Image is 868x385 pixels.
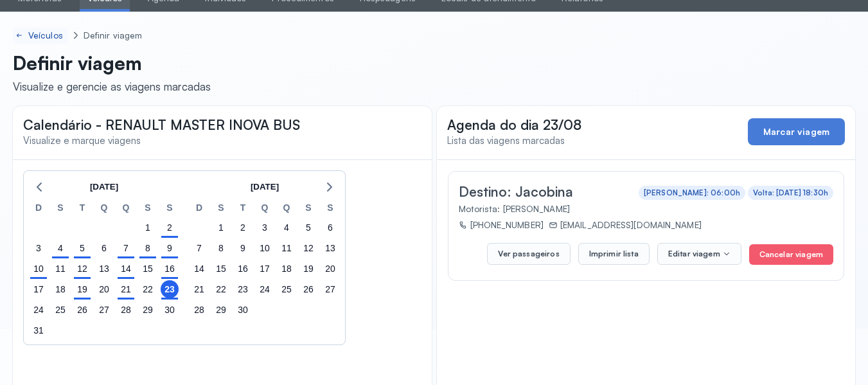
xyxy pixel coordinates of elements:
[278,260,296,278] div: quinta-feira, 18 de set. de 2025
[139,260,157,278] div: sexta-feira, 15 de ago. de 2025
[161,260,179,278] div: sábado, 16 de ago. de 2025
[161,239,179,257] div: sábado, 9 de ago. de 2025
[212,260,230,278] div: segunda-feira, 15 de set. de 2025
[319,201,341,217] div: S
[117,260,135,278] div: quinta-feira, 14 de ago. de 2025
[578,243,650,265] button: Imprimir lista
[234,301,252,319] div: terça-feira, 30 de set. de 2025
[234,260,252,278] div: terça-feira, 16 de set. de 2025
[234,280,252,298] div: terça-feira, 23 de set. de 2025
[232,201,254,217] div: T
[161,280,179,298] div: sábado, 23 de ago. de 2025
[245,177,284,197] button: [DATE]
[161,301,179,319] div: sábado, 30 de ago. de 2025
[256,260,274,278] div: quarta-feira, 17 de set. de 2025
[117,239,135,257] div: quinta-feira, 7 de ago. de 2025
[299,260,317,278] div: sexta-feira, 19 de set. de 2025
[278,219,296,237] div: quinta-feira, 4 de set. de 2025
[73,301,91,319] div: terça-feira, 26 de ago. de 2025
[73,260,91,278] div: terça-feira, 12 de ago. de 2025
[256,219,274,237] div: quarta-feira, 3 de set. de 2025
[28,30,66,41] div: Veículos
[30,321,48,339] div: domingo, 31 de ago. de 2025
[115,201,137,217] div: Q
[668,249,720,259] span: Editar viagem
[549,219,702,230] div: [EMAIL_ADDRESS][DOMAIN_NAME]
[81,28,145,44] a: Definir viagem
[137,201,159,217] div: S
[73,280,91,298] div: terça-feira, 19 de ago. de 2025
[459,219,544,230] div: [PHONE_NUMBER]
[234,239,252,257] div: terça-feira, 9 de set. de 2025
[190,301,208,319] div: domingo, 28 de set. de 2025
[251,177,279,197] span: [DATE]
[212,239,230,257] div: segunda-feira, 8 de set. de 2025
[13,28,68,44] a: Veículos
[139,239,157,257] div: sexta-feira, 8 de ago. de 2025
[212,301,230,319] div: segunda-feira, 29 de set. de 2025
[30,260,48,278] div: domingo, 10 de ago. de 2025
[117,301,135,319] div: quinta-feira, 28 de ago. de 2025
[276,201,297,217] div: Q
[30,239,48,257] div: domingo, 3 de ago. de 2025
[278,239,296,257] div: quinta-feira, 11 de set. de 2025
[188,201,210,217] div: D
[447,116,581,133] span: Agenda do dia 23/08
[748,118,845,145] button: Marcar viagem
[487,243,570,265] button: Ver passageiros
[95,280,113,298] div: quarta-feira, 20 de ago. de 2025
[95,239,113,257] div: quarta-feira, 6 de ago. de 2025
[51,239,69,257] div: segunda-feira, 4 de ago. de 2025
[30,280,48,298] div: domingo, 17 de ago. de 2025
[459,183,573,200] span: Destino: Jacobina
[234,219,252,237] div: terça-feira, 2 de set. de 2025
[23,116,300,133] span: Calendário - RENAULT MASTER INOVA BUS
[753,188,828,197] div: Volta: [DATE] 18:30h
[85,177,123,197] button: [DATE]
[28,201,49,217] div: D
[256,280,274,298] div: quarta-feira, 24 de set. de 2025
[95,260,113,278] div: quarta-feira, 13 de ago. de 2025
[657,243,741,265] button: Editar viagem
[95,301,113,319] div: quarta-feira, 27 de ago. de 2025
[93,201,115,217] div: Q
[90,177,118,197] span: [DATE]
[190,239,208,257] div: domingo, 7 de set. de 2025
[139,301,157,319] div: sexta-feira, 29 de ago. de 2025
[321,219,339,237] div: sábado, 6 de set. de 2025
[212,219,230,237] div: segunda-feira, 1 de set. de 2025
[161,219,179,237] div: sábado, 2 de ago. de 2025
[212,280,230,298] div: segunda-feira, 22 de set. de 2025
[278,280,296,298] div: quinta-feira, 25 de set. de 2025
[51,280,69,298] div: segunda-feira, 18 de ago. de 2025
[13,51,211,75] p: Definir viagem
[23,134,141,147] span: Visualize e marque viagens
[299,219,317,237] div: sexta-feira, 5 de set. de 2025
[84,30,142,41] div: Definir viagem
[139,280,157,298] div: sexta-feira, 22 de ago. de 2025
[254,201,276,217] div: Q
[13,80,211,93] div: Visualize e gerencie as viagens marcadas
[139,219,157,237] div: sexta-feira, 1 de ago. de 2025
[447,134,565,147] span: Lista das viagens marcadas
[321,260,339,278] div: sábado, 20 de set. de 2025
[51,301,69,319] div: segunda-feira, 25 de ago. de 2025
[299,239,317,257] div: sexta-feira, 12 de set. de 2025
[256,239,274,257] div: quarta-feira, 10 de set. de 2025
[299,280,317,298] div: sexta-feira, 26 de set. de 2025
[749,244,833,265] button: Cancelar viagem
[190,280,208,298] div: domingo, 21 de set. de 2025
[73,239,91,257] div: terça-feira, 5 de ago. de 2025
[321,239,339,257] div: sábado, 13 de set. de 2025
[644,188,740,197] div: [PERSON_NAME]: 06:00h
[297,201,319,217] div: S
[159,201,181,217] div: S
[30,301,48,319] div: domingo, 24 de ago. de 2025
[459,203,829,214] div: Motorista: [PERSON_NAME]
[321,280,339,298] div: sábado, 27 de set. de 2025
[190,260,208,278] div: domingo, 14 de set. de 2025
[49,201,71,217] div: S
[117,280,135,298] div: quinta-feira, 21 de ago. de 2025
[210,201,232,217] div: S
[71,201,93,217] div: T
